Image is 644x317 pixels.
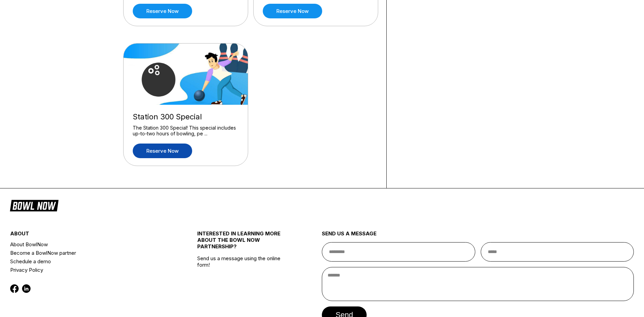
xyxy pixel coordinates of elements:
a: Reserve now [133,144,192,158]
div: send us a message [322,230,634,242]
a: Privacy Policy [10,266,166,274]
a: Become a BowlNow partner [10,249,166,257]
img: Station 300 Special [124,44,249,105]
div: about [10,230,166,240]
a: Reserve now [133,4,192,18]
a: About BowlNow [10,240,166,249]
div: Station 300 Special [133,112,239,121]
a: Reserve now [263,4,322,18]
a: Schedule a demo [10,257,166,266]
div: The Station 300 Special! This special includes up-to-two hours of bowling, pe ... [133,125,239,137]
div: INTERESTED IN LEARNING MORE ABOUT THE BOWL NOW PARTNERSHIP? [197,230,291,255]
